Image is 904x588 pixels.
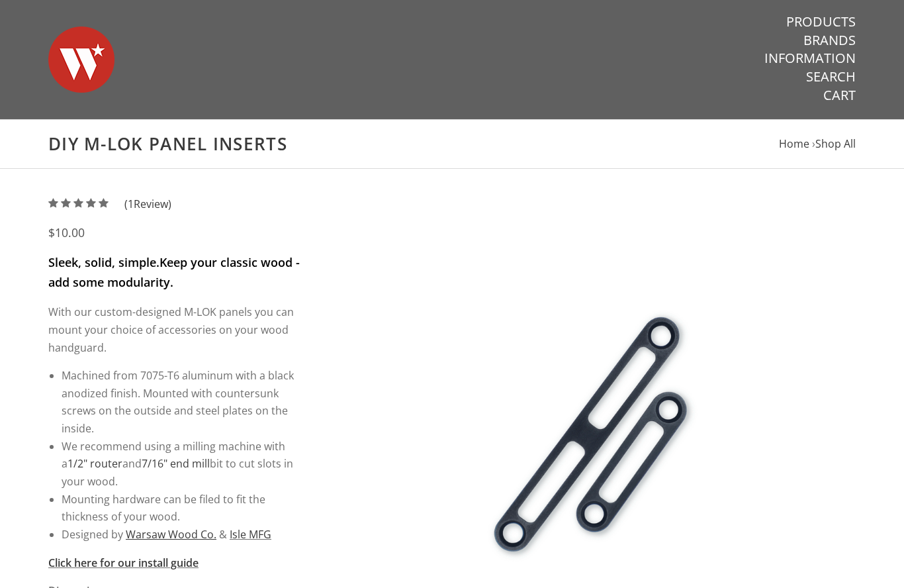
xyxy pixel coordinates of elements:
[62,367,302,438] li: Machined from 7075-T6 aluminum with a black anodized finish. Mounted with countersunk screws on t...
[815,136,856,151] a: Shop All
[142,456,210,471] a: 7/16" end mill
[62,526,302,544] li: Designed by &
[764,50,856,67] a: Information
[48,197,171,211] a: (1Review)
[48,556,199,570] a: Click here for our install guide
[779,136,809,151] a: Home
[786,13,856,30] a: Products
[128,197,134,211] span: 1
[124,195,171,213] span: ( Review)
[803,32,856,49] a: Brands
[48,254,159,270] strong: Sleek, solid, simple.
[48,254,300,290] strong: Keep your classic wood - add some modularity.
[68,456,122,471] a: 1/2" router
[48,133,856,155] h1: DIY M-LOK Panel Inserts
[230,527,271,542] a: Isle MFG
[62,491,302,526] li: Mounting hardware can be filed to fit the thickness of your wood.
[806,68,856,85] a: Search
[126,527,216,542] a: Warsaw Wood Co.
[812,135,856,153] li: ›
[48,13,114,106] img: Warsaw Wood Co.
[823,87,856,104] a: Cart
[48,224,85,240] span: $10.00
[62,438,302,491] li: We recommend using a milling machine with a and bit to cut slots in your wood.
[48,305,294,354] span: With our custom-designed M-LOK panels you can mount your choice of accessories on your wood handg...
